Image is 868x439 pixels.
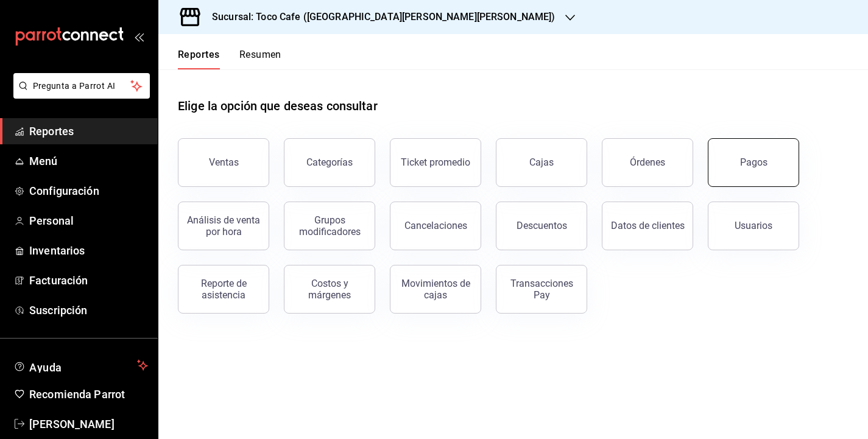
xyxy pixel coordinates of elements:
[178,49,220,69] button: Reportes
[29,272,148,289] span: Facturación
[390,138,481,187] button: Ticket promedio
[178,265,269,314] button: Reporte de asistencia
[284,265,375,314] button: Costos y márgenes
[186,278,261,301] div: Reporte de asistencia
[284,138,375,187] button: Categorías
[496,202,587,250] button: Descuentos
[29,153,148,169] span: Menú
[306,156,353,168] div: Categorías
[29,358,132,373] span: Ayuda
[178,138,269,187] button: Ventas
[134,32,144,41] button: open_drawer_menu
[602,138,693,187] button: Órdenes
[209,156,239,168] div: Ventas
[29,212,148,229] span: Personal
[401,156,470,168] div: Ticket promedio
[292,278,367,301] div: Costos y márgenes
[390,265,481,314] button: Movimientos de cajas
[239,49,281,69] button: Resumen
[390,202,481,250] button: Cancelaciones
[29,416,148,432] span: [PERSON_NAME]
[33,80,131,93] span: Pregunta a Parrot AI
[602,202,693,250] button: Datos de clientes
[404,220,467,231] div: Cancelaciones
[398,278,473,301] div: Movimientos de cajas
[186,214,261,237] div: Análisis de venta por hora
[29,302,148,318] span: Suscripción
[178,49,281,69] div: navigation tabs
[630,156,665,168] div: Órdenes
[517,220,567,231] div: Descuentos
[29,386,148,402] span: Recomienda Parrot
[284,202,375,250] button: Grupos modificadores
[611,220,685,231] div: Datos de clientes
[740,156,767,168] div: Pagos
[29,242,148,259] span: Inventarios
[13,73,150,99] button: Pregunta a Parrot AI
[9,88,150,101] a: Pregunta a Parrot AI
[178,202,269,250] button: Análisis de venta por hora
[29,123,148,139] span: Reportes
[292,214,367,237] div: Grupos modificadores
[178,97,378,115] h1: Elige la opción que deseas consultar
[496,138,587,187] a: Cajas
[202,10,556,24] h3: Sucursal: Toco Cafe ([GEOGRAPHIC_DATA][PERSON_NAME][PERSON_NAME])
[735,220,772,231] div: Usuarios
[29,183,148,199] span: Configuración
[504,278,579,301] div: Transacciones Pay
[708,138,799,187] button: Pagos
[708,202,799,250] button: Usuarios
[529,155,554,170] div: Cajas
[496,265,587,314] button: Transacciones Pay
